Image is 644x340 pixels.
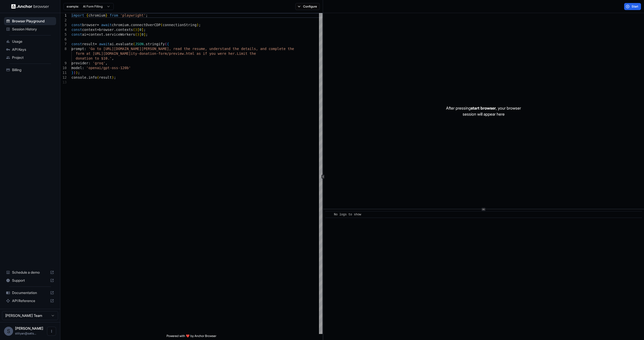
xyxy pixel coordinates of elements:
[4,327,13,336] div: S
[12,290,48,295] span: Documentation
[84,47,86,51] span: :
[67,5,79,9] span: example:
[97,28,99,32] span: =
[93,61,105,65] span: 'groq'
[60,32,67,37] div: 5
[167,42,169,46] span: {
[177,47,283,51] span: ad the resume, understand the details, and complet
[131,52,237,56] span: ity-donation-form/preview.html as if you were her.
[163,23,197,27] span: connectionString
[146,13,148,17] span: ;
[60,80,67,85] div: 13
[88,61,90,65] span: :
[88,47,177,51] span: 'Go to [URL][DOMAIN_NAME][PERSON_NAME], re
[12,298,48,303] span: API Reference
[105,32,135,36] span: serviceWorkers
[60,70,67,75] div: 11
[71,66,82,70] span: model
[82,66,84,70] span: :
[71,61,88,65] span: provider
[60,13,67,18] div: 1
[82,28,97,32] span: context
[105,61,107,65] span: ,
[60,66,67,70] div: 10
[137,32,139,36] span: )
[146,32,148,36] span: ;
[328,212,330,217] span: ​
[196,23,198,27] span: )
[135,32,137,36] span: (
[71,23,82,27] span: const
[60,18,67,23] div: 2
[141,28,143,32] span: ]
[4,276,56,284] div: Support
[71,75,86,79] span: console
[139,32,141,36] span: [
[144,32,146,36] span: ]
[135,42,144,46] span: JSON
[15,326,43,330] span: Stiliyan Markov
[86,66,131,70] span: 'openai/gpt-oss-120b'
[99,75,112,79] span: result
[12,19,54,24] span: Browser Playground
[295,3,320,10] button: Configure
[99,42,110,46] span: await
[114,28,116,32] span: .
[110,13,118,17] span: from
[284,47,294,51] span: e the
[133,28,135,32] span: (
[4,268,56,276] div: Schedule a demo
[144,42,146,46] span: .
[110,42,114,46] span: ai
[71,47,84,51] span: prompt
[82,23,97,27] span: browser
[12,39,54,44] span: Usage
[105,13,107,17] span: }
[632,5,639,9] span: Start
[116,42,133,46] span: evaluate
[4,54,56,62] div: Project
[60,75,67,80] div: 12
[11,4,49,9] img: Anchor Logo
[135,28,137,32] span: )
[112,56,114,60] span: ,
[97,23,99,27] span: =
[86,13,88,17] span: {
[4,25,56,33] div: Session History
[60,42,67,46] div: 7
[76,56,112,60] span: donation to $10.'
[15,331,36,335] span: stiliyan@satisly.com
[114,42,116,46] span: .
[167,334,216,340] span: Powered with ❤️ by Anchor Browser
[88,75,97,79] span: info
[101,23,112,27] span: await
[12,278,48,283] span: Support
[86,32,88,36] span: =
[88,32,103,36] span: context
[165,42,167,46] span: (
[76,52,131,56] span: form at [URL][DOMAIN_NAME]
[12,67,54,72] span: Billing
[88,13,105,17] span: chromium
[112,75,114,79] span: )
[141,32,143,36] span: 0
[4,17,56,25] div: Browser Playground
[160,23,163,27] span: (
[471,106,496,111] span: start browser
[71,32,82,36] span: const
[199,23,201,27] span: ;
[334,213,361,216] span: No logs to show
[237,52,256,56] span: Limit the
[4,297,56,305] div: API Reference
[12,27,54,32] span: Session History
[112,23,129,27] span: chromium
[114,75,116,79] span: ;
[71,13,84,17] span: import
[60,46,67,51] div: 8
[60,61,67,66] div: 9
[97,75,99,79] span: (
[82,42,95,46] span: result
[60,23,67,27] div: 3
[4,289,56,297] div: Documentation
[60,37,67,42] div: 6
